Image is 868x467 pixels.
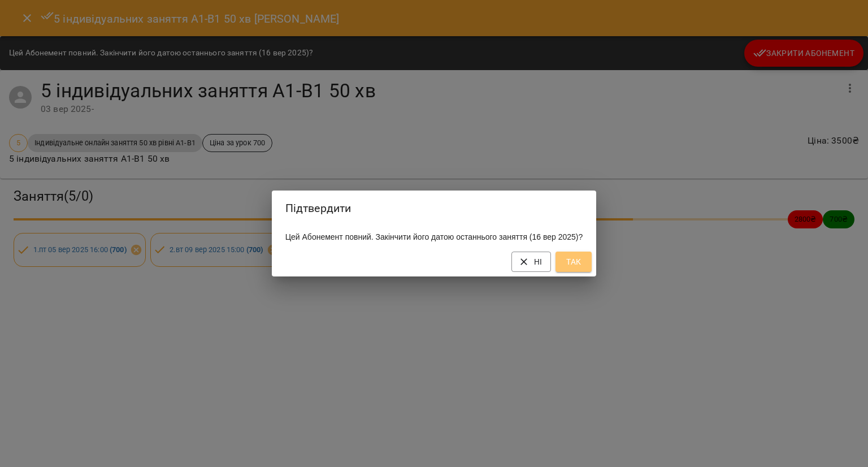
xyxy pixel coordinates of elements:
div: Цей Абонемент повний. Закінчити його датою останнього заняття (16 вер 2025)? [272,227,597,247]
h2: Підтвердити [285,200,583,217]
span: Так [565,255,583,269]
span: Ні [520,255,542,269]
button: Так [555,252,592,272]
button: Ні [511,252,552,272]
